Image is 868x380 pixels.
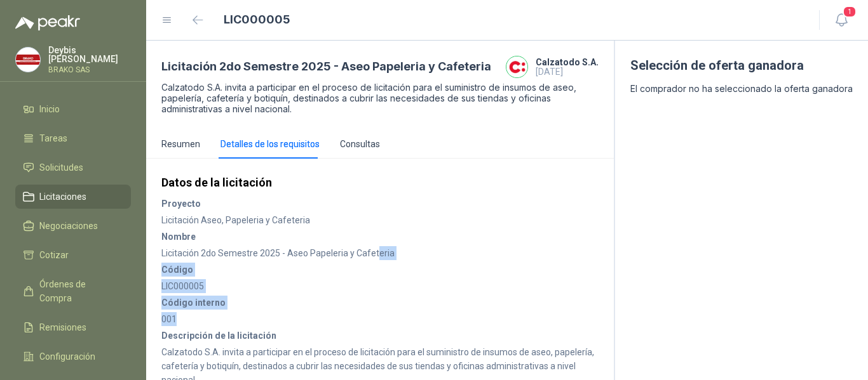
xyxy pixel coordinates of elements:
[536,67,599,77] p: [DATE]
[161,174,599,192] h3: Datos de la licitación
[15,315,131,339] a: Remisiones
[15,155,131,180] a: Solicitudes
[15,214,131,238] a: Negociaciones
[161,137,200,151] div: Resumen
[15,15,80,30] img: Logo peakr
[220,137,320,151] div: Detalles de los requisitos
[536,58,599,67] h4: Calzatodo S.A.
[830,9,853,32] button: 1
[506,56,527,77] img: Company Logo
[161,296,599,326] div: 001
[48,46,131,63] p: Deybis [PERSON_NAME]
[630,56,853,75] h3: Selección de oferta ganadora
[39,277,119,305] span: Órdenes de Compra
[39,161,83,174] span: Solicitudes
[161,197,599,227] div: Licitación Aseo, Papeleria y Cafeteria
[630,83,853,94] p: El comprador no ha seleccionado la oferta ganadora
[161,263,599,293] div: LIC000005
[161,230,599,260] div: Licitación 2do Semestre 2025 - Aseo Papeleria y Cafeteria
[224,11,290,29] h1: LIC000005
[39,131,67,145] span: Tareas
[161,263,599,277] strong: Código
[16,48,40,72] img: Company Logo
[39,190,86,204] span: Licitaciones
[161,82,599,114] p: Calzatodo S.A. invita a participar en el proceso de licitación para el suministro de insumos de a...
[39,248,69,262] span: Cotizar
[39,350,95,364] span: Configuración
[48,66,131,74] p: BRAKO SAS
[843,6,857,18] span: 1
[340,137,380,151] div: Consultas
[15,243,131,267] a: Cotizar
[161,197,599,211] strong: Proyecto
[161,230,599,244] strong: Nombre
[15,272,131,310] a: Órdenes de Compra
[15,185,131,209] a: Licitaciones
[161,58,491,75] h3: Licitación 2do Semestre 2025 - Aseo Papeleria y Cafeteria
[161,296,599,310] strong: Código interno
[15,344,131,369] a: Configuración
[15,97,131,121] a: Inicio
[39,320,86,334] span: Remisiones
[39,219,98,233] span: Negociaciones
[161,329,599,343] strong: Descripción de la licitación
[15,126,131,150] a: Tareas
[39,102,60,116] span: Inicio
